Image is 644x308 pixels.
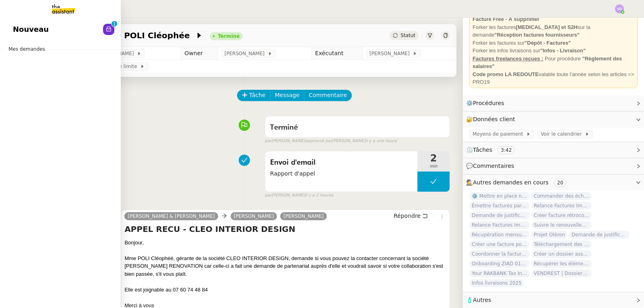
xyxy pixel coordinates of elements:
[531,240,592,248] span: Téléchargement des relevés de la SCI GABRIELLE - [DATE]
[569,231,630,239] span: Demande de justificatifs Pennylane - septembre 2025
[265,138,397,145] small: [PERSON_NAME] [PERSON_NAME]
[466,99,508,108] span: ⚙️
[469,221,530,229] span: Relance Factures Impayées - septembre 2025
[463,158,644,174] div: 💬Commentaires
[473,56,543,62] u: Factures freelances reçues :
[181,47,218,60] td: Owner
[615,4,624,13] img: svg
[270,90,304,101] button: Message
[113,21,116,28] p: 1
[270,169,413,178] span: Rapport d'appel
[473,297,491,303] span: Autres
[494,32,580,38] strong: "Réception factures fournisseurs"
[124,239,446,247] div: Bonjour,
[463,292,644,308] div: 🧴Autres
[305,138,332,145] span: approuvé par
[531,211,592,219] span: Créer facture rétrocommission
[394,212,421,220] span: Répondre
[531,231,568,239] span: Projet Oléron
[280,213,327,220] a: [PERSON_NAME]
[473,16,539,22] strong: Facture Free - À supprimer
[309,91,347,100] span: Commentaire
[473,179,549,186] span: Autres demandes en cours
[124,254,446,278] div: Mme POLI Cléophéé, gérante de la société CLEO INTERIOR DESIGN, demande si vous pouvez la contacte...
[111,21,117,27] nz-badge-sup: 1
[531,202,592,210] span: Relance Factures Impayées - [DATE]
[554,179,566,187] nz-tag: 20
[275,91,299,100] span: Message
[463,95,644,111] div: ⚙️Procédures
[400,33,415,38] span: Statut
[531,269,592,277] span: VENDREST | Dossiers Drive - SCI Gabrielle
[270,157,413,169] span: Envoi d'email
[473,70,634,86] div: valable toute l'année selon les articles => PRO19
[463,175,644,190] div: 🕵️Autres demandes en cours 20
[249,91,266,100] span: Tâche
[124,223,446,235] h4: APPEL RECU - CLEO INTERIOR DESIGN
[541,130,584,138] span: Voir le calendrier
[469,269,530,277] span: Your RAKBANK Tax Invoice / Tax Credit Note
[531,221,592,229] span: Suivre le renouvellement produit Trimble
[473,147,492,153] span: Tâches
[473,130,526,138] span: Moyens de paiement
[417,153,450,163] span: 2
[13,23,49,35] span: Nouveau
[540,48,586,54] strong: "Infos - Livraison"
[473,163,514,169] span: Commentaires
[218,34,239,39] div: Terminé
[469,202,530,210] span: Émettre factures partage prix professionnels
[469,231,530,239] span: Récupération mensuelle des relevés bancaires SARL [PERSON_NAME] ET [PERSON_NAME]
[531,192,592,200] span: Commander des échantillons pour Saint Nicolas
[270,124,298,131] span: Terminé
[473,47,634,55] div: Forker les infos livraisons sur
[4,45,50,53] span: Mes demandes
[417,163,450,170] span: min
[469,260,530,268] span: Onboarding ZIAD 01/09
[391,211,431,220] button: Répondre
[469,192,530,200] span: ⚙️ Mettre en place nouveaux processus facturation
[469,240,530,248] span: Créer une facture pour Atelier Kocovski
[312,47,363,60] td: Exécutant
[365,138,397,145] span: il y a une heure
[466,115,518,124] span: 🔐
[463,142,644,158] div: ⏲️Tâches 3:42
[469,279,524,287] span: Infos livraisons 2025
[265,192,272,199] span: par
[466,147,522,153] span: ⏲️
[524,40,571,46] strong: "Dépôt - Factures"
[124,286,446,294] div: Elle est joignable au 07 60 74 48 84
[473,71,539,77] strong: Code promo LA REDOUTE
[466,297,491,303] span: 🧴
[124,213,218,220] a: [PERSON_NAME] & [PERSON_NAME]
[469,250,530,258] span: Coordonner la facturation à [GEOGRAPHIC_DATA]
[369,50,413,58] span: [PERSON_NAME]
[473,55,634,70] div: Pour procédure
[265,138,272,145] span: par
[473,116,515,122] span: Données client
[531,260,592,268] span: Récupérer les éléments sociaux - [DATE]
[473,100,504,106] span: Procédures
[466,163,518,169] span: 💬
[516,24,578,30] strong: [MEDICAL_DATA] et S2H
[304,90,352,101] button: Commentaire
[466,179,570,186] span: 🕵️
[473,39,634,47] div: Forker les factures sur
[305,192,334,199] span: il y a 2 heures
[225,50,268,58] span: [PERSON_NAME]
[237,90,270,101] button: Tâche
[531,250,592,258] span: Créer un dossier assurance Descudet
[463,112,644,127] div: 🔐Données client
[473,23,634,39] div: Forker les factures sur la demande
[497,146,515,154] nz-tag: 3:42
[231,213,277,220] a: [PERSON_NAME]
[469,211,530,219] span: Demande de justificatifs Pennylane - octobre 2025
[265,192,333,199] small: [PERSON_NAME]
